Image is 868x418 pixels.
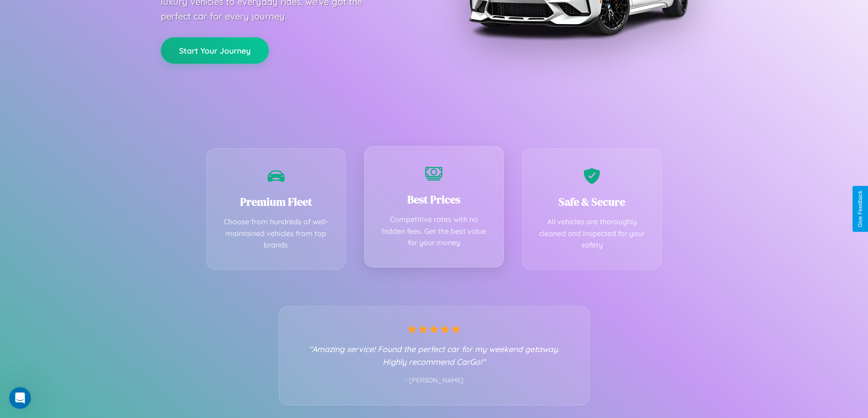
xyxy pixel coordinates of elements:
p: "Amazing service! Found the perfect car for my weekend getaway. Highly recommend CarGo!" [298,342,571,368]
p: All vehicles are thoroughly cleaned and inspected for your safety [536,216,648,251]
p: Competitive rates with no hidden fees. Get the best value for your money [378,214,490,249]
h3: Safe & Secure [536,194,648,209]
p: Choose from hundreds of well-maintained vehicles from top brands [221,216,332,251]
p: - [PERSON_NAME] [298,375,571,387]
div: Give Feedback [857,191,863,227]
h3: Best Prices [378,192,490,207]
button: Start Your Journey [161,37,269,64]
h3: Premium Fleet [221,194,332,209]
iframe: Intercom live chat [9,387,31,409]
